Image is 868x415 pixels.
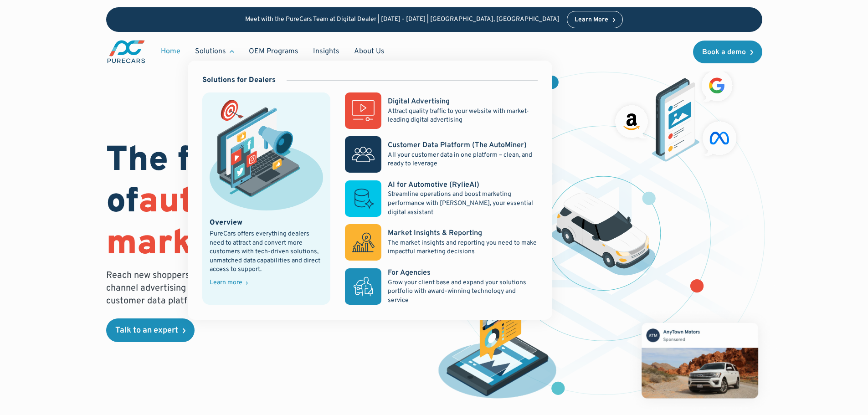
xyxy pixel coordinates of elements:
div: Customer Data Platform (The AutoMiner) [388,140,527,150]
img: purecars logo [106,39,146,64]
a: For AgenciesGrow your client base and expand your solutions portfolio with award-winning technolo... [345,268,537,305]
div: AI for Automotive (RylieAI) [388,180,479,190]
a: Talk to an expert [106,318,195,342]
img: mockup of facebook post [625,307,773,414]
div: Book a demo [702,49,746,56]
a: Market Insights & ReportingThe market insights and reporting you need to make impactful marketing... [345,224,537,261]
div: Market Insights & Reporting [388,228,482,238]
a: Digital AdvertisingAttract quality traffic to your website with market-leading digital advertising [345,92,537,129]
p: Grow your client base and expand your solutions portfolio with award-winning technology and service [388,278,537,305]
a: Learn More [567,11,623,28]
div: Solutions [195,46,226,56]
a: main [106,39,146,64]
a: Home [154,43,188,60]
p: Meet with the PureCars Team at Digital Dealer | [DATE] - [DATE] | [GEOGRAPHIC_DATA], [GEOGRAPHIC_... [245,16,560,24]
div: Learn more [210,280,242,286]
div: Learn More [575,17,608,23]
a: Book a demo [693,41,762,63]
p: Attract quality traffic to your website with market-leading digital advertising [388,107,537,125]
nav: Solutions [188,61,552,320]
div: Digital Advertising [388,97,450,107]
p: Reach new shoppers and nurture existing clients through an omni-channel advertising approach comb... [106,269,383,307]
div: Overview [210,218,242,228]
h1: The future of is data. [106,141,423,266]
span: automotive marketing [106,181,326,266]
a: OEM Programs [241,43,306,60]
div: For Agencies [388,268,431,278]
img: ads on social media and advertising partners [611,66,741,162]
div: Solutions for Dealers [202,75,276,85]
div: PureCars offers everything dealers need to attract and convert more customers with tech-driven so... [210,230,324,274]
p: All your customer data in one platform – clean, and ready to leverage [388,151,537,169]
a: Customer Data Platform (The AutoMiner)All your customer data in one platform – clean, and ready t... [345,136,537,173]
img: illustration of a vehicle [551,193,656,276]
img: persona of a buyer [429,267,565,402]
p: Streamline operations and boost marketing performance with [PERSON_NAME], your essential digital ... [388,190,537,217]
img: marketing illustration showing social media channels and campaigns [210,100,324,210]
a: marketing illustration showing social media channels and campaignsOverviewPureCars offers everyth... [202,92,331,305]
div: Solutions [188,43,241,60]
a: About Us [347,43,392,60]
p: The market insights and reporting you need to make impactful marketing decisions [388,239,537,256]
a: Insights [306,43,347,60]
a: AI for Automotive (RylieAI)Streamline operations and boost marketing performance with [PERSON_NAM... [345,180,537,217]
div: Talk to an expert [115,327,178,335]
